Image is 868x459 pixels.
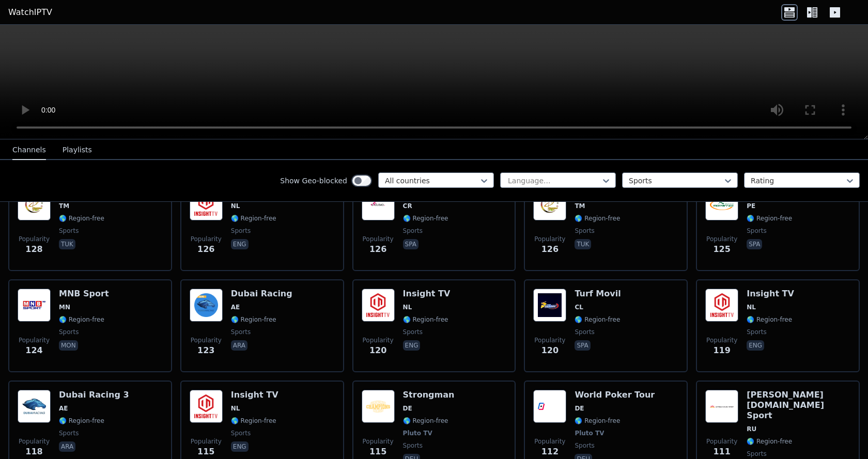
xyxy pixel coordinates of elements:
img: Strongman [362,390,395,423]
span: sports [403,441,423,450]
span: 120 [541,344,559,357]
span: 126 [369,243,386,256]
span: 123 [197,344,214,357]
span: CL [575,303,583,311]
span: NL [747,303,756,311]
span: sports [59,227,79,235]
span: AE [231,303,240,311]
img: Insight TV [705,289,738,322]
span: 🌎 Region-free [59,315,104,324]
img: Insight TV [190,187,223,220]
span: Popularity [706,437,737,446]
h6: MNB Sport [59,289,109,299]
span: sports [59,429,79,437]
span: Popularity [19,437,50,446]
span: Popularity [363,235,394,243]
span: 🌎 Region-free [575,315,620,324]
span: sports [231,328,251,336]
span: sports [747,227,766,235]
img: Turf Movil [533,289,566,322]
h6: Strongman [403,390,455,400]
span: CR [403,202,412,210]
h6: [PERSON_NAME][DOMAIN_NAME] Sport [747,390,850,421]
span: sports [59,328,79,336]
p: ara [59,441,75,452]
p: eng [403,340,421,351]
span: 🌎 Region-free [747,214,792,223]
span: 125 [713,243,730,256]
img: MNB Sport [18,289,51,322]
p: ara [231,340,247,351]
span: Popularity [534,235,565,243]
h6: Turf Movil [575,289,621,299]
p: eng [231,239,249,249]
span: Popularity [191,336,222,344]
img: Turkmenistan Sport [533,187,566,220]
p: tuk [575,239,591,249]
span: sports [575,328,594,336]
span: Popularity [19,235,50,243]
span: NL [403,303,412,311]
span: MN [59,303,70,311]
span: 124 [25,344,42,357]
span: Popularity [534,437,565,446]
span: DE [575,404,584,413]
img: Monterrico TV [705,187,738,220]
span: sports [747,328,766,336]
span: 119 [713,344,730,357]
h6: Dubai Racing [231,289,292,299]
img: World Poker Tour [533,390,566,423]
a: WatchIPTV [8,6,52,19]
span: 🌎 Region-free [231,315,276,324]
p: mon [59,340,78,351]
span: 120 [369,344,386,357]
span: 111 [713,446,730,458]
p: tuk [59,239,75,249]
span: sports [403,328,423,336]
p: spa [575,340,590,351]
span: 🌎 Region-free [403,315,448,324]
span: 118 [25,446,42,458]
span: DE [403,404,412,413]
span: 🌎 Region-free [403,214,448,223]
span: 🌎 Region-free [747,315,792,324]
span: sports [231,429,251,437]
span: 🌎 Region-free [231,214,276,223]
h6: Insight TV [403,289,451,299]
span: PE [747,202,755,210]
img: Dubai Racing 3 [18,390,51,423]
img: Insight TV [362,289,395,322]
p: eng [231,441,249,452]
span: 🌎 Region-free [59,417,104,425]
span: 🌎 Region-free [59,214,104,223]
span: Pluto TV [575,429,604,437]
span: sports [575,441,594,450]
h6: Insight TV [231,390,278,400]
span: 🌎 Region-free [403,417,448,425]
h6: World Poker Tour [575,390,655,400]
img: Astrahan.Ru Sport [705,390,738,423]
span: Popularity [363,437,394,446]
button: Channels [12,140,46,160]
label: Show Geo-blocked [280,176,347,186]
span: sports [403,227,423,235]
button: Playlists [63,140,92,160]
span: 115 [197,446,214,458]
img: Turkmenistan Sport [18,187,51,220]
span: 126 [541,243,559,256]
span: 🌎 Region-free [575,417,620,425]
span: sports [231,227,251,235]
span: TM [575,202,585,210]
span: 🌎 Region-free [747,437,792,446]
span: RU [747,425,756,433]
span: 128 [25,243,42,256]
span: sports [575,227,594,235]
span: Popularity [706,336,737,344]
span: 115 [369,446,386,458]
span: Popularity [19,336,50,344]
span: sports [747,450,766,458]
h6: Dubai Racing 3 [59,390,129,400]
p: spa [747,239,762,249]
span: Popularity [191,437,222,446]
p: eng [747,340,764,351]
